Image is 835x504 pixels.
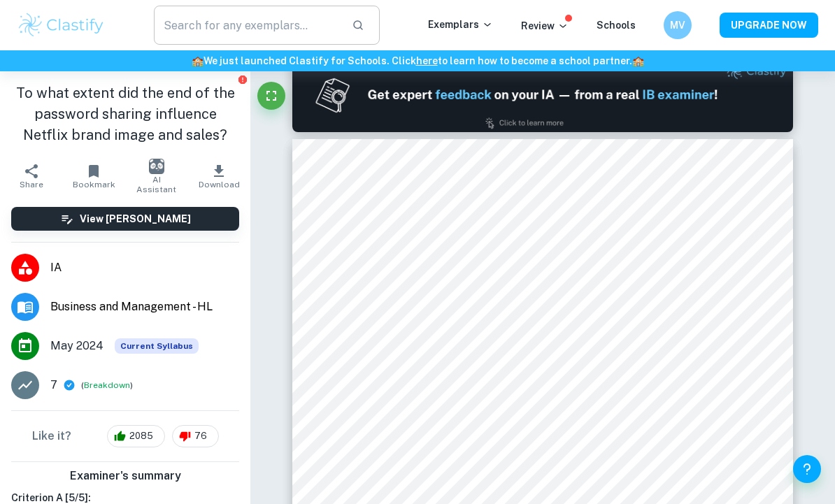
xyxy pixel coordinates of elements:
[84,379,130,391] button: Breakdown
[125,157,188,196] button: AI Assistant
[199,180,240,189] span: Download
[597,20,636,31] a: Schools
[73,180,115,189] span: Bookmark
[720,13,818,38] button: UPGRADE NOW
[664,11,692,39] button: MV
[428,17,493,32] p: Exemplars
[188,157,251,196] button: Download
[50,338,104,354] span: May 2024
[793,455,821,483] button: Help and Feedback
[115,338,199,354] div: This exemplar is based on the current syllabus. Feel free to refer to it for inspiration/ideas wh...
[192,55,204,66] span: 🏫
[50,259,239,276] span: IA
[632,55,644,66] span: 🏫
[416,55,438,66] a: here
[80,211,191,226] h6: View [PERSON_NAME]
[670,17,686,33] h6: MV
[521,18,569,34] p: Review
[172,425,219,447] div: 76
[134,175,180,194] span: AI Assistant
[187,429,215,443] span: 76
[237,74,248,85] button: Report issue
[292,57,793,132] img: Ad
[107,425,165,447] div: 2085
[20,180,43,189] span: Share
[154,6,341,45] input: Search for any exemplars...
[122,429,161,443] span: 2085
[63,157,126,196] button: Bookmark
[50,298,239,315] span: Business and Management - HL
[17,11,106,39] img: Clastify logo
[11,207,239,231] button: View [PERSON_NAME]
[32,428,71,445] h6: Like it?
[81,379,133,392] span: ( )
[6,468,245,484] h6: Examiner's summary
[115,338,199,354] span: Current Syllabus
[11,82,239,145] h1: To what extent did the end of the password sharing influence Netflix brand image and sales?
[149,159,164,174] img: AI Assistant
[257,82,285,110] button: Fullscreen
[3,53,832,69] h6: We just launched Clastify for Schools. Click to learn how to become a school partner.
[50,377,57,394] p: 7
